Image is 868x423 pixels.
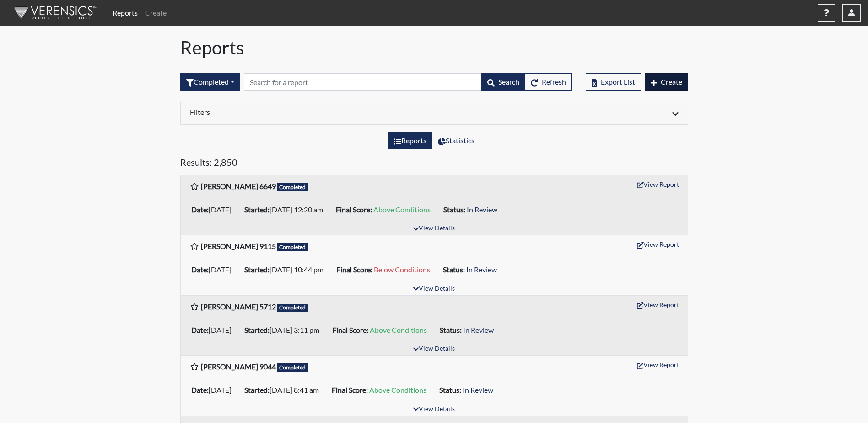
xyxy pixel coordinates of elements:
[183,108,685,119] div: Click to expand/collapse filters
[277,304,308,312] span: Completed
[463,385,493,394] span: In Review
[201,362,276,371] b: [PERSON_NAME] 9044
[188,202,241,217] li: [DATE]
[633,298,683,312] button: View Report
[191,325,209,334] b: Date:
[601,77,635,86] span: Export List
[409,403,459,416] button: View Details
[439,385,461,394] b: Status:
[277,183,308,191] span: Completed
[498,77,519,86] span: Search
[241,262,333,277] li: [DATE] 10:44 pm
[241,202,332,217] li: [DATE] 12:20 am
[188,262,241,277] li: [DATE]
[467,205,497,214] span: In Review
[432,132,480,149] label: View statistics about completed interviews
[409,283,459,295] button: View Details
[191,205,209,214] b: Date:
[332,325,368,334] b: Final Score:
[244,205,270,214] b: Started:
[190,108,427,116] h6: Filters
[241,383,328,397] li: [DATE] 8:41 am
[201,302,276,311] b: [PERSON_NAME] 5712
[244,325,270,334] b: Started:
[661,77,682,86] span: Create
[443,205,465,214] b: Status:
[388,132,432,149] label: View the list of reports
[191,265,209,274] b: Date:
[336,205,372,214] b: Final Score:
[336,265,372,274] b: Final Score:
[180,37,688,59] h1: Reports
[463,325,494,334] span: In Review
[633,237,683,251] button: View Report
[201,182,276,190] b: [PERSON_NAME] 6649
[244,73,482,91] input: Search by Registration ID, Interview Number, or Investigation Name.
[645,73,688,91] button: Create
[525,73,572,91] button: Refresh
[369,385,426,394] span: Above Conditions
[201,242,276,250] b: [PERSON_NAME] 9115
[409,343,459,355] button: View Details
[141,4,170,22] a: Create
[188,383,241,397] li: [DATE]
[409,222,459,235] button: View Details
[374,265,430,274] span: Below Conditions
[633,177,683,191] button: View Report
[241,323,329,337] li: [DATE] 3:11 pm
[443,265,465,274] b: Status:
[370,325,427,334] span: Above Conditions
[332,385,368,394] b: Final Score:
[277,363,308,372] span: Completed
[188,323,241,337] li: [DATE]
[180,73,240,91] button: Completed
[481,73,525,91] button: Search
[633,358,683,372] button: View Report
[180,73,240,91] div: Filter by interview status
[244,385,270,394] b: Started:
[586,73,641,91] button: Export List
[373,205,431,214] span: Above Conditions
[109,4,141,22] a: Reports
[244,265,270,274] b: Started:
[180,157,688,171] h5: Results: 2,850
[542,77,566,86] span: Refresh
[191,385,209,394] b: Date:
[277,243,308,251] span: Completed
[466,265,497,274] span: In Review
[440,325,462,334] b: Status:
